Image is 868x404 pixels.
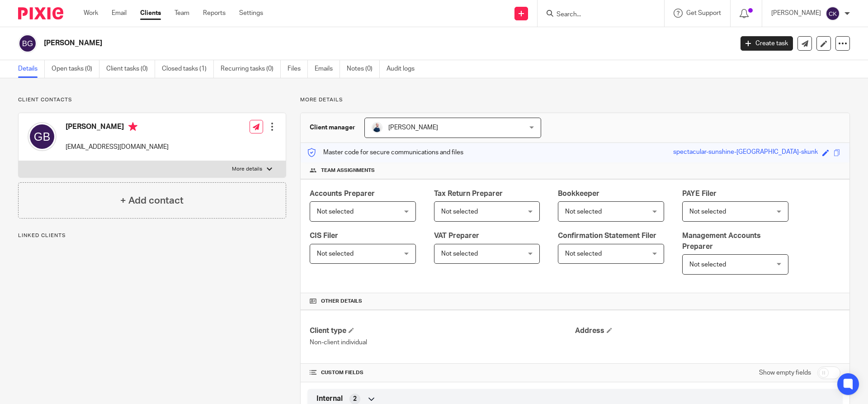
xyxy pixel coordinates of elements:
[112,9,127,18] a: Email
[18,34,37,53] img: svg%3E
[372,122,382,133] img: MC_T&CO-3.jpg
[307,148,463,157] p: Master code for secure communications and files
[300,96,850,104] p: More details
[673,147,818,158] div: spectacular-sunshine-[GEOGRAPHIC_DATA]-skunk
[558,190,599,197] span: Bookkeeper
[434,232,479,239] span: VAT Preparer
[84,9,98,18] a: Work
[565,251,602,257] span: Not selected
[388,124,438,131] span: [PERSON_NAME]
[387,60,421,78] a: Audit logs
[120,194,184,208] h4: + Add contact
[759,368,811,377] label: Show empty fields
[689,261,726,268] span: Not selected
[128,122,137,131] i: Primary
[239,9,263,18] a: Settings
[52,60,99,78] a: Open tasks (0)
[66,122,169,133] h4: [PERSON_NAME]
[316,394,343,404] span: Internal
[66,143,169,152] p: [EMAIL_ADDRESS][DOMAIN_NAME]
[565,209,602,215] span: Not selected
[44,38,590,48] h2: [PERSON_NAME]
[682,190,717,197] span: PAYE Filer
[288,60,308,78] a: Files
[317,251,354,257] span: Not selected
[18,60,45,78] a: Details
[347,60,380,78] a: Notes (0)
[310,369,575,376] h4: CUSTOM FIELDS
[310,326,575,336] h4: Client type
[28,122,57,151] img: svg%3E
[317,209,354,215] span: Not selected
[321,298,362,305] span: Other details
[353,394,357,404] span: 2
[771,9,821,18] p: [PERSON_NAME]
[686,10,721,16] span: Get Support
[310,123,355,132] h3: Client manager
[18,96,286,104] p: Client contacts
[310,338,575,347] p: Non-client individual
[321,167,375,174] span: Team assignments
[826,6,840,21] img: svg%3E
[441,251,478,257] span: Not selected
[441,209,478,215] span: Not selected
[203,9,226,18] a: Reports
[310,190,375,197] span: Accounts Preparer
[221,60,281,78] a: Recurring tasks (0)
[315,60,340,78] a: Emails
[741,36,793,51] a: Create task
[18,7,63,19] img: Pixie
[106,60,155,78] a: Client tasks (0)
[18,232,286,239] p: Linked clients
[682,232,761,250] span: Management Accounts Preparer
[140,9,161,18] a: Clients
[689,209,726,215] span: Not selected
[556,11,637,19] input: Search
[162,60,214,78] a: Closed tasks (1)
[558,232,656,239] span: Confirmation Statement Filer
[232,166,262,173] p: More details
[434,190,503,197] span: Tax Return Preparer
[575,326,840,336] h4: Address
[175,9,189,18] a: Team
[310,232,338,239] span: CIS Filer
